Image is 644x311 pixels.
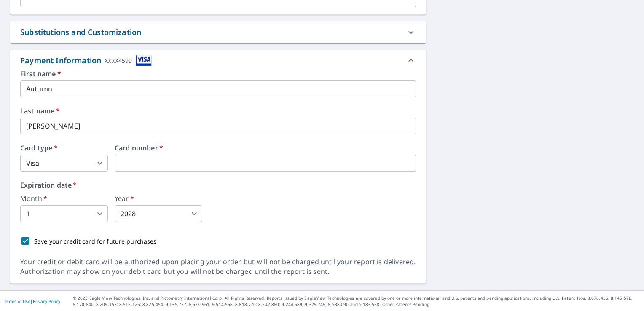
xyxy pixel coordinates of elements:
div: 1 [20,205,108,222]
a: Privacy Policy [33,298,60,304]
div: Substitutions and Customization [20,27,141,38]
label: Last name [20,107,416,114]
iframe: secure payment field [115,155,416,172]
label: First name [20,70,416,77]
div: XXXX4599 [105,55,132,66]
img: cardImage [136,55,152,66]
div: Visa [20,155,108,172]
div: Payment Information [20,55,152,66]
p: Save your credit card for future purchases [34,237,157,246]
a: Terms of Use [4,298,30,304]
p: | [4,299,60,304]
div: Your credit or debit card will be authorized upon placing your order, but will not be charged unt... [20,257,416,276]
div: 2028 [115,205,202,222]
div: Payment InformationXXXX4599cardImage [10,50,426,70]
label: Card type [20,145,108,151]
label: Month [20,195,108,202]
label: Year [115,195,202,202]
label: Card number [115,145,416,151]
label: Expiration date [20,182,416,188]
p: © 2025 Eagle View Technologies, Inc. and Pictometry International Corp. All Rights Reserved. Repo... [73,295,640,308]
div: Substitutions and Customization [10,21,426,43]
